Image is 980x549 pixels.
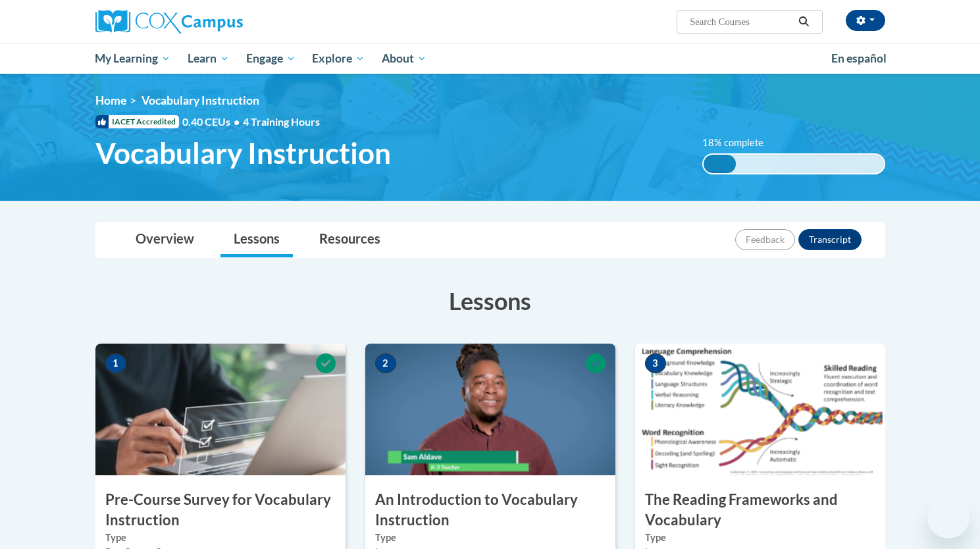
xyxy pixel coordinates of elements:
span: Learn [188,51,229,66]
img: Course Image [635,344,885,475]
span: IACET Accredited [95,115,179,128]
a: Lessons [220,222,293,257]
span: En español [831,51,887,65]
span: Vocabulary Instruction [95,136,391,170]
label: Type [375,531,606,545]
a: Cox Campus [95,10,346,34]
span: About [382,51,426,66]
label: Type [105,531,336,545]
a: En español [823,45,895,72]
a: About [373,43,435,74]
span: Vocabulary Instruction [142,93,259,107]
label: Type [645,531,875,545]
span: 0.40 CEUs [182,115,243,129]
a: Overview [122,222,207,257]
div: 18% complete [704,155,736,173]
h3: Lessons [95,284,885,317]
span: Explore [312,51,365,66]
span: My Learning [95,51,170,66]
button: Feedback [735,229,795,250]
a: Explore [303,43,373,74]
a: Home [95,93,126,107]
label: 18% complete [702,136,778,150]
a: My Learning [87,43,180,74]
span: 1 [105,353,126,373]
span: 4 Training Hours [243,115,320,128]
h3: The Reading Frameworks and Vocabulary [635,490,885,531]
a: Resources [306,222,394,257]
div: Main menu [76,43,905,74]
button: Transcript [798,229,862,250]
input: Search Courses [688,14,794,30]
h3: An Introduction to Vocabulary Instruction [365,490,615,531]
img: Course Image [95,344,346,475]
button: Search [794,14,813,30]
h3: Pre-Course Survey for Vocabulary Instruction [95,490,346,531]
span: 3 [645,353,666,373]
a: Engage [238,43,304,74]
img: Cox Campus [95,10,243,34]
iframe: Button to launch messaging window [927,496,969,538]
span: Engage [246,51,296,66]
a: Learn [179,43,238,74]
span: • [234,115,240,128]
button: Account Settings [846,10,885,31]
img: Course Image [365,344,615,475]
span: 2 [375,353,396,373]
